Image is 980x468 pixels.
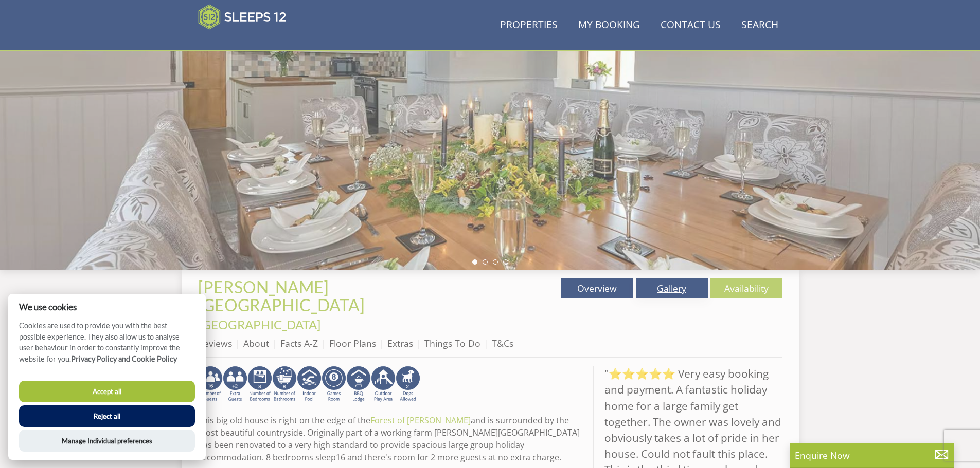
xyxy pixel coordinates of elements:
h2: We use cookies [8,302,206,312]
a: Forest of [PERSON_NAME] [370,415,471,426]
a: Floor Plans [329,337,376,349]
button: Accept all [19,381,195,402]
a: Search [737,14,782,37]
img: AD_4nXfjdDqPkGBf7Vpi6H87bmAUe5GYCbodrAbU4sf37YN55BCjSXGx5ZgBV7Vb9EJZsXiNVuyAiuJUB3WVt-w9eJ0vaBcHg... [371,366,396,403]
img: AD_4nXeP6WuvG491uY6i5ZIMhzz1N248Ei-RkDHdxvvjTdyF2JXhbvvI0BrTCyeHgyWBEg8oAgd1TvFQIsSlzYPCTB7K21VoI... [223,366,247,403]
button: Reject all [19,405,195,427]
img: AD_4nXei2dp4L7_L8OvME76Xy1PUX32_NMHbHVSts-g-ZAVb8bILrMcUKZI2vRNdEqfWP017x6NFeUMZMqnp0JYknAB97-jDN... [297,366,322,403]
button: Manage Individual preferences [19,430,195,452]
img: AD_4nXdrZMsjcYNLGsKuA84hRzvIbesVCpXJ0qqnwZoX5ch9Zjv73tWe4fnFRs2gJ9dSiUubhZXckSJX_mqrZBmYExREIfryF... [322,366,346,403]
img: AD_4nXeSy_ezNaf9sJqoOmeAJQ_sU1Ho5UpupEkYzw7tHtozneMZ7Zkr4iNmRH1487AnxWn3721wSy90Nvo5msnX7UB0z40sS... [272,366,297,403]
a: Things To Do [424,337,480,349]
a: Facts A-Z [280,337,318,349]
a: [PERSON_NAME][GEOGRAPHIC_DATA] [198,277,368,315]
a: Properties [496,14,562,37]
a: Gallery [636,278,708,298]
a: Contact Us [656,14,725,37]
img: Sleeps 12 [198,4,287,30]
p: Cookies are used to provide you with the best possible experience. They also allow us to analyse ... [8,320,206,372]
a: Availability [710,278,782,298]
img: AD_4nXddy2fBxqJx_hIq1w2QN3-ch0Rp4cUUFNVyUfMEA9ii8QBSxLGN7i1AN7GFNJ_TlyX6zRLIUE4ZlTMDMlFDCex0-8QJa... [198,366,223,403]
a: Extras [387,337,413,349]
iframe: Customer reviews powered by Trustpilot [193,36,301,45]
a: About [243,337,269,349]
a: [GEOGRAPHIC_DATA] [198,317,320,332]
img: AD_4nXe7_8LrJK20fD9VNWAdfykBvHkWcczWBt5QOadXbvIwJqtaRaRf-iI0SeDpMmH1MdC9T1Vy22FMXzzjMAvSuTB5cJ7z5... [396,366,420,403]
p: Enquire Now [795,448,949,462]
a: Reviews [198,337,232,349]
a: Overview [561,278,633,298]
a: Privacy Policy and Cookie Policy [71,354,177,363]
p: This big old house is right on the edge of the and is surrounded by the most beautiful countrysid... [198,414,585,463]
a: My Booking [574,14,644,37]
img: AD_4nXe1XpTIAEHoz5nwg3FCfZpKQDpRv3p1SxNSYWA7LaRp_HGF3Dt8EJSQLVjcZO3YeF2IOuV2C9mjk8Bx5AyTaMC9IedN7... [247,366,272,403]
a: T&Cs [492,337,513,349]
span: [PERSON_NAME][GEOGRAPHIC_DATA] [198,277,365,315]
img: AD_4nXfdu1WaBqbCvRx5dFd3XGC71CFesPHPPZknGuZzXQvBzugmLudJYyY22b9IpSVlKbnRjXo7AJLKEyhYodtd_Fvedgm5q... [346,366,371,403]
